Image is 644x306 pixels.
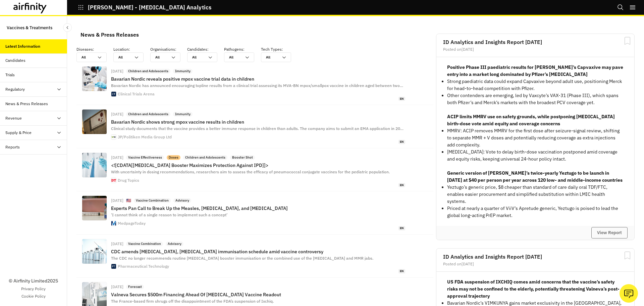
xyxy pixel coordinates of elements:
p: Other contenders are emerging, led by Vaxcyte’s VAX-31 (Phase III), which spans both Pfizer’s and... [447,92,624,106]
img: https%3A%2F%2Fphotos.watchmedier.dk%2FImages%2F18613769%2Fojjdzv%2FALTERNATES%2Fschema-16_9%2Fbav... [82,110,107,134]
p: Children and Adolescents [128,112,168,117]
p: Pathogens : [224,46,261,52]
p: [PERSON_NAME] - [MEDICAL_DATA] Analytics [88,4,211,10]
span: en [398,140,405,144]
div: Latest Information [5,43,40,49]
p: Location : [113,46,150,52]
div: [DATE] [111,112,123,116]
p: [MEDICAL_DATA]: Vote to delay birth-dose vaccination postponed amid coverage and equity risks, ke... [447,148,624,163]
span: With uncertainty in dosing recommendations, researchers aim to assess the efficacy of pneumococca... [111,169,390,174]
div: [DATE] [111,156,123,160]
div: [DATE] [111,199,123,203]
span: Bavarian Nordic has announced encouraging topline results from a clinical trial assessing its MVA... [111,83,403,88]
div: MedpageToday [118,221,146,225]
p: Diseases : [76,46,113,52]
span: en [398,226,405,230]
span: The CDC no longer recommends routine [MEDICAL_DATA] booster immunisation or the combined use of t... [111,256,373,261]
strong: ACIP limits MMRV use on safety grounds, while postponing [MEDICAL_DATA] birth-dose vote amid equi... [447,114,615,127]
div: [DATE] [111,69,123,73]
p: Organisations : [150,46,187,52]
div: Clinical Trials Arena [118,92,155,96]
p: Booster Shot [232,155,253,160]
p: Immunity [175,112,191,117]
img: favicon.ico [111,178,116,183]
img: 117835.jpg [82,196,107,220]
div: [DATE] [111,242,123,246]
p: Bavarian Nordic shows strong mpox vaccine results in children [111,119,405,125]
div: Posted on [DATE] [443,262,628,266]
span: ‘I cannot think of a single reason to implement such a concept’ [111,212,227,217]
div: Trials [5,72,15,78]
img: CTA-2-08-10-25-shutterstock_2278759293.jpg [82,67,107,91]
a: Privacy Policy [21,286,46,292]
p: Bavarian Nordic reveals positive mpox vaccine trial data in children [111,76,405,82]
p: Vaccine Combination [136,198,169,203]
p: MMRV: ACIP removes MMRV for the first dose after seizure-signal review, shifting to separate MMR ... [447,127,624,148]
div: Regulatory [5,86,25,92]
p: © Airfinity Limited 2025 [9,277,58,285]
div: News & Press Releases [5,101,48,107]
span: Clinical study documents that the vaccine provides a better immune response in children than adul... [111,126,404,131]
p: Vaccine Effectiveness [128,155,162,160]
a: Cookie Policy [21,293,46,299]
p: Children and Adolescents [128,69,168,74]
p: Immunity [175,69,191,74]
button: Close Sidebar [63,23,72,32]
a: [DATE]Children and AdolescentsImmunityBavarian Nordic reveals positive mpox vaccine trial data in... [76,62,433,105]
p: Vaccines & Treatments [7,21,52,34]
img: cropped-Pharmaceutical-Technology-Favicon-300x300.png [111,264,116,269]
span: en [398,97,405,101]
p: Forecast [128,285,142,289]
button: [PERSON_NAME] - [MEDICAL_DATA] Analytics [78,2,211,13]
img: cropped-Clinical-Trials-Arena-270x270.png [111,92,116,96]
a: [DATE]Vaccine CombinationAdvisoryCDC amends [MEDICAL_DATA], [MEDICAL_DATA] immunisation schedule ... [76,235,433,278]
p: Valneva Secures $500m Financing Ahead Of [MEDICAL_DATA] Vaccine Readout [111,292,405,297]
div: Pharmaceutical Technology [118,264,169,268]
p: CDC amends [MEDICAL_DATA], [MEDICAL_DATA] immunisation schedule amid vaccine controversy [111,249,405,254]
p: Advisory [175,198,189,203]
a: [DATE]Vaccine EffectivenessDosesChildren and AdolescentsBooster Shot<![CDATA[[MEDICAL_DATA] Boost... [76,148,433,191]
div: News & Press Releases [80,30,139,40]
svg: Bookmark Report [623,37,632,45]
img: favicon-32x32.png [111,135,116,139]
a: [DATE]Children and AdolescentsImmunityBavarian Nordic shows strong mpox vaccine results in childr... [76,105,433,148]
h2: ID Analytics and Insights Report [DATE] [443,39,628,45]
img: shutterstock_1831292953.jpg [82,239,107,264]
div: [DATE] [111,285,123,289]
span: The France-based firm shrugs off the disappointment of the FDA’s suspension of Ixchiq. [111,299,274,304]
h2: ID Analytics and Insights Report [DATE] [443,254,628,259]
strong: Generic version of [PERSON_NAME]’s twice-yearly Yeztugo to be launch in [DATE] at $40 per person ... [447,170,623,183]
p: Candidates : [187,46,224,52]
button: Search [617,2,624,13]
div: Reports [5,144,20,150]
strong: Positive Phase III paediatric results for [PERSON_NAME]’s Capvaxive may pave entry into a market ... [447,64,623,77]
p: Yeztugo’s generic price, $8 cheaper than standard of care daily oral TDF/FTC, enables easier proc... [447,184,624,205]
button: View Report [591,227,628,238]
div: Candidates [5,57,25,63]
div: Posted on [DATE] [443,47,628,51]
p: Experts Pan Call to Break Up the Measles, [MEDICAL_DATA], and [MEDICAL_DATA] [111,206,405,211]
strong: US FDA suspension of IXCHIQ comes amid concerns that the vaccine’s safety risks may not be confin... [447,279,620,299]
button: Ask our analysts [620,284,638,303]
span: en [398,183,405,187]
p: Tech Types : [261,46,298,52]
img: favicon.svg [111,221,116,226]
div: Drug Topics [118,178,139,182]
div: Supply & Price [5,130,32,136]
p: Advisory [168,242,181,246]
p: Strong paediatric data could expand Capvaxive beyond adult use, positioning Merck for head-to-hea... [447,78,624,92]
p: Children and Adolescents [185,155,225,160]
div: JP/Politiken Media Group Ltd [118,135,172,139]
p: Priced at nearly a quarter of ViiV’s Apretude generic, Yeztugo is poised to lead the global long-... [447,205,624,219]
p: Doses [169,155,178,160]
svg: Bookmark Report [623,251,632,260]
p: 🇺🇸 [126,198,131,204]
div: Revenue [5,115,22,121]
p: <![CDATA[[MEDICAL_DATA] Booster Maximizes Protection Against IPD]]> [111,163,405,168]
img: 526daea5bd1d324537207b3b2645f47d83ea942f-1799x1200.jpg [82,153,107,177]
span: en [398,269,405,273]
a: [DATE]🇺🇸Vaccine CombinationAdvisoryExperts Pan Call to Break Up the Measles, [MEDICAL_DATA], and ... [76,191,433,234]
p: Vaccine Combination [128,242,161,246]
